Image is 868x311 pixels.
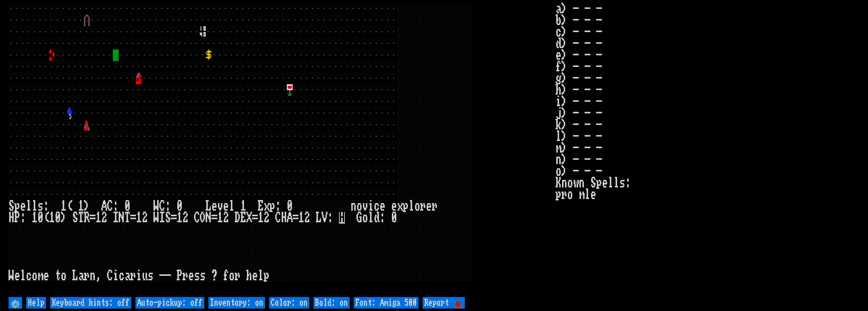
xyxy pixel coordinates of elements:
div: e [188,270,194,282]
div: e [380,200,385,212]
div: n [90,270,95,282]
input: ⚙️ [9,297,22,309]
div: m [38,270,43,282]
div: n [351,200,356,212]
div: 2 [101,212,107,224]
div: 1 [258,212,264,224]
div: W [9,270,14,282]
div: C [107,270,113,282]
div: W [153,212,159,224]
div: A [287,212,293,224]
div: o [414,200,420,212]
div: 2 [142,212,148,224]
div: e [14,270,20,282]
input: Auto-pickup: off [135,297,204,309]
div: 0 [38,212,43,224]
div: 1 [95,212,101,224]
div: 2 [223,212,229,224]
div: a [78,270,84,282]
div: l [20,270,26,282]
div: i [113,270,119,282]
div: R [84,212,90,224]
div: ( [67,200,72,212]
div: f [223,270,229,282]
div: 1 [217,212,223,224]
div: C [194,212,200,224]
div: c [374,200,380,212]
input: Font: Amiga 500 [354,297,418,309]
div: s [200,270,206,282]
div: G [356,212,362,224]
div: v [217,200,223,212]
div: V [322,212,327,224]
div: : [327,212,333,224]
div: l [32,200,38,212]
div: r [182,270,188,282]
div: e [20,200,26,212]
div: = [252,212,258,224]
div: ) [84,200,90,212]
div: p [269,200,275,212]
div: L [72,270,78,282]
div: r [420,200,426,212]
div: ) [61,212,67,224]
div: x [264,200,269,212]
div: 2 [264,212,269,224]
div: H [9,212,14,224]
div: c [26,270,32,282]
div: , [95,270,101,282]
div: 0 [391,212,397,224]
div: a [124,270,130,282]
div: h [246,270,252,282]
div: W [153,200,159,212]
div: s [148,270,153,282]
div: p [264,270,269,282]
div: l [409,200,414,212]
div: e [223,200,229,212]
div: S [165,212,171,224]
div: L [206,200,211,212]
div: O [200,212,206,224]
div: : [380,212,385,224]
div: r [432,200,438,212]
div: = [293,212,298,224]
div: e [43,270,49,282]
div: 1 [49,212,55,224]
div: I [113,212,119,224]
div: ? [211,270,217,282]
div: o [61,270,67,282]
div: X [246,212,252,224]
div: = [90,212,95,224]
input: Inventory: on [208,297,265,309]
div: l [258,270,264,282]
div: 0 [177,200,182,212]
div: i [368,200,374,212]
div: v [362,200,368,212]
input: Color: on [269,297,309,309]
div: p [403,200,409,212]
div: 1 [298,212,304,224]
div: I [159,212,165,224]
div: : [165,200,171,212]
div: r [130,270,136,282]
div: o [356,200,362,212]
div: D [235,212,240,224]
div: 1 [78,200,84,212]
div: r [235,270,240,282]
div: C [275,212,281,224]
div: = [171,212,177,224]
div: : [20,212,26,224]
div: - [165,270,171,282]
div: : [275,200,281,212]
input: Keyboard hints: off [50,297,131,309]
div: e [252,270,258,282]
div: 2 [304,212,310,224]
div: o [32,270,38,282]
div: s [194,270,200,282]
div: ( [43,212,49,224]
div: i [136,270,142,282]
div: S [72,212,78,224]
div: H [281,212,287,224]
div: L [316,212,322,224]
div: o [229,270,235,282]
